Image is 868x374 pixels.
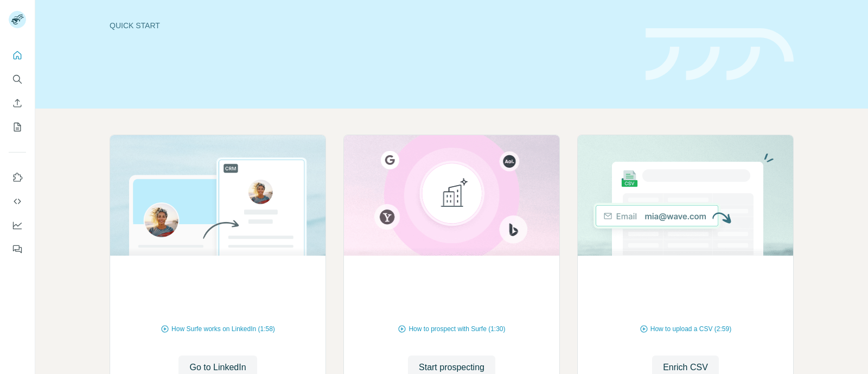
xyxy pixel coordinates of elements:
[9,215,26,235] button: Dashboard
[9,46,26,65] button: Quick start
[110,20,633,31] div: Quick start
[419,361,484,374] span: Start prospecting
[121,291,315,313] p: Reveal contact information for intelligent prospecting and instant data sync.
[171,324,275,334] span: How Surfe works on LinkedIn (1:58)
[663,361,708,374] span: Enrich CSV
[9,168,26,187] button: Use Surfe on LinkedIn
[646,28,794,81] img: banner
[110,135,326,256] img: Prospect on LinkedIn
[589,291,782,313] p: Use CSV enrichment to confirm you are using the best data available.
[110,79,633,94] p: Pick your starting point and we’ll provide everything you need to prospect at scale.
[577,135,794,256] img: Enrich your contact lists
[9,239,26,259] button: Feedback
[391,270,513,285] h2: Identify target accounts
[622,270,749,285] h2: Enrich your contact lists
[9,117,26,137] button: My lists
[9,192,26,211] button: Use Surfe API
[163,270,273,285] h2: Prospect on LinkedIn
[189,361,246,374] span: Go to LinkedIn
[355,291,548,313] p: Discover target companies and contacts enriched with B2B data and insights.
[110,50,633,72] h1: Let’s prospect together
[9,93,26,113] button: Enrich CSV
[343,135,560,256] img: Identify target accounts
[9,69,26,89] button: Search
[409,324,505,334] span: How to prospect with Surfe (1:30)
[650,324,731,334] span: How to upload a CSV (2:59)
